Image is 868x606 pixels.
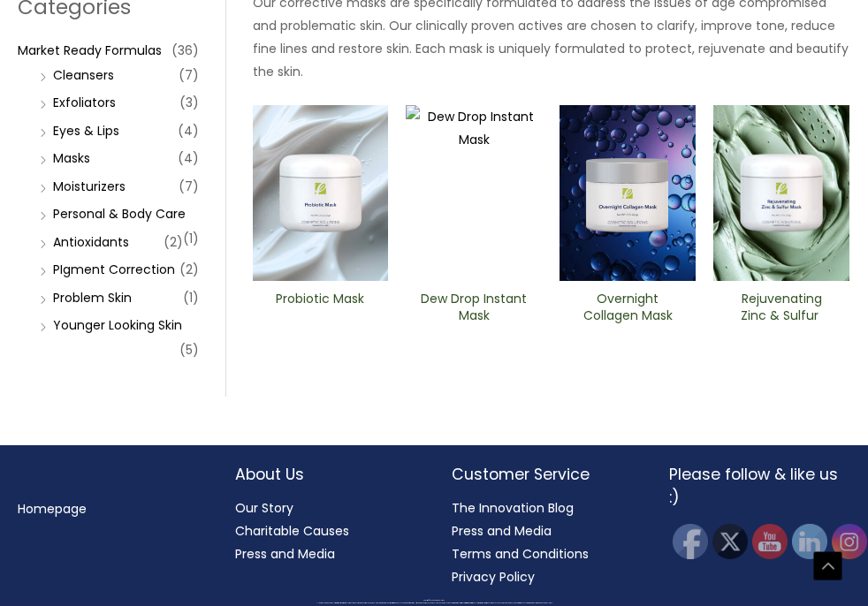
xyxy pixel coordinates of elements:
a: Exfoliators [53,94,116,111]
img: Twitter [712,524,748,559]
h2: Probiotic Mask [267,291,373,324]
img: Facebook [673,524,708,559]
a: PIgment Correction [53,261,175,278]
a: Privacy Policy [452,568,535,586]
a: The Innovation Blog [452,499,574,517]
img: Rejuvenating Zinc & Sulfur ​Mask [713,105,849,281]
a: Overnight Collagen Mask [575,291,681,330]
a: Press and Media [452,522,552,540]
span: (4) [178,118,199,143]
a: Masks [53,149,90,167]
a: Rejuvenating Zinc & Sulfur ​Mask [728,291,834,330]
h2: Dew Drop Instant Mask [421,291,527,324]
a: Our Story [235,499,293,517]
span: (2) [164,230,183,254]
a: Moisturizers [53,178,126,195]
span: (5) [179,337,199,362]
a: Eyes & Lips [53,122,119,140]
img: Probiotic Mask [253,105,389,281]
div: Copyright © 2025 [31,600,837,602]
span: (1) [183,285,199,310]
nav: About Us [235,496,417,565]
span: (1) [183,226,199,251]
h2: Rejuvenating Zinc & Sulfur ​Mask [728,291,834,324]
img: Dew Drop Instant Mask [406,105,542,281]
h2: Customer Service [452,463,634,486]
a: Antioxidants [53,233,129,251]
img: Overnight Collagen Mask [560,105,696,281]
a: Problem Skin [53,289,132,307]
a: Press and Media [235,545,335,563]
span: (7) [179,63,199,87]
h2: Overnight Collagen Mask [575,291,681,324]
span: (7) [179,174,199,199]
span: (4) [178,146,199,170]
span: (2) [179,257,199,282]
a: Probiotic Mask [267,291,373,330]
span: (36) [171,38,199,63]
a: Cleansers [53,66,114,84]
nav: Customer Service [452,496,634,588]
span: Cosmetic Solutions [433,600,445,601]
div: All material on this Website, including design, text, images, logos and sounds, are owned by Cosm... [31,602,837,604]
a: Market Ready Formulas [18,42,162,59]
a: Younger Looking Skin [53,316,182,334]
a: Charitable Causes [235,522,349,540]
h2: Please follow & like us :) [669,463,851,510]
h2: About Us [235,463,417,486]
span: (3) [179,90,199,115]
a: Terms and Conditions [452,545,589,563]
a: Homepage [18,500,87,518]
a: Dew Drop Instant Mask [421,291,527,330]
nav: Menu [18,497,200,520]
a: Personal & Body Care [53,205,186,223]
